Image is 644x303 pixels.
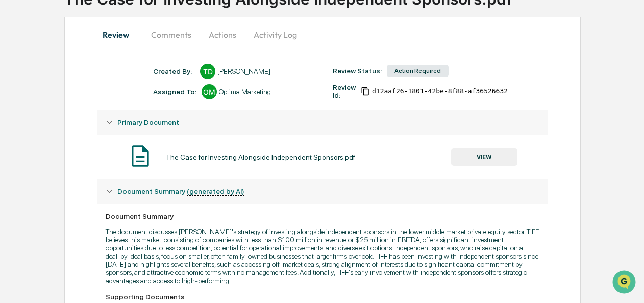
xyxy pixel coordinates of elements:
[10,21,186,37] p: How can we help?
[166,153,355,161] div: The Case for Investing Alongside Independent Sponsors.pdf
[97,110,547,135] div: Primary Document
[200,64,215,79] div: TD
[153,88,196,96] div: Assigned To:
[106,212,539,220] div: Document Summary
[106,293,539,301] div: Supporting Documents
[174,81,186,93] button: Start new chat
[128,143,153,169] img: Document Icon
[97,179,547,204] div: Document Summary (generated by AI)
[10,129,18,137] div: 🖐️
[10,148,18,157] div: 🔎
[6,124,70,142] a: 🖐️Preclearance
[35,88,129,96] div: We're available if you need us!
[217,67,270,75] div: [PERSON_NAME]
[20,128,66,138] span: Preclearance
[387,65,449,77] div: Action Required
[143,22,200,47] button: Comments
[35,78,167,88] div: Start new chat
[333,83,356,99] div: Review Id:
[200,22,245,47] button: Actions
[245,22,305,47] button: Activity Log
[74,129,82,137] div: 🗄️
[70,124,131,142] a: 🗄️Attestations
[6,143,68,162] a: 🔎Data Lookup
[202,84,217,99] div: OM
[102,172,123,180] span: Pylon
[106,228,539,285] p: The document discusses [PERSON_NAME]'s strategy of investing alongside independent sponsors in th...
[117,187,244,195] span: Document Summary
[84,128,127,138] span: Attestations
[27,46,168,57] input: Clear
[97,22,548,47] div: secondary tabs example
[153,67,195,75] div: Created By: ‎ ‎
[97,22,143,47] button: Review
[117,118,179,127] span: Primary Document
[97,135,547,179] div: Primary Document
[361,87,370,96] span: Copy Id
[20,147,64,158] span: Data Lookup
[611,269,639,297] iframe: Open customer support
[333,67,382,75] div: Review Status:
[10,78,29,96] img: 1746055101610-c473b297-6a78-478c-a979-82029cc54cd1
[187,187,244,196] u: (generated by AI)
[451,148,517,166] button: VIEW
[72,172,123,180] a: Powered byPylon
[219,88,271,96] div: Optima Marketing
[372,87,516,95] span: d12aaf26-1801-42be-8f88-af365266327f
